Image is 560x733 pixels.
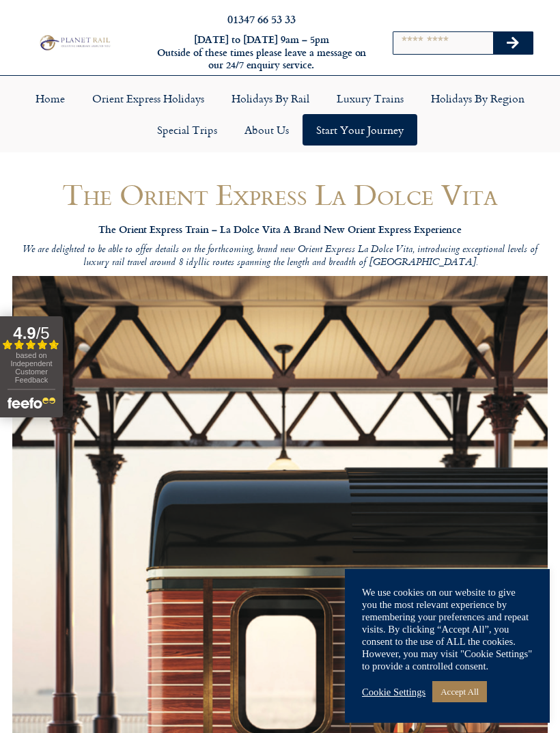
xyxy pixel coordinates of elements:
[7,83,553,146] nav: Menu
[37,33,112,52] img: Planet Rail Train Holidays Logo
[432,681,487,702] a: Accept All
[218,83,323,114] a: Holidays by Rail
[231,114,303,146] a: About Us
[303,114,417,146] a: Start your Journey
[98,222,462,236] strong: The Orient Express Train – La Dolce Vita A Brand New Orient Express Experience
[362,586,533,672] div: We use cookies on our website to give you the most relevant experience by remembering your prefer...
[417,83,538,114] a: Holidays by Region
[22,83,79,114] a: Home
[493,32,533,54] button: Search
[12,178,548,210] h1: The Orient Express La Dolce Vita
[143,114,231,146] a: Special Trips
[153,33,370,72] h6: [DATE] to [DATE] 9am – 5pm Outside of these times please leave a message on our 24/7 enquiry serv...
[79,83,218,114] a: Orient Express Holidays
[362,686,425,698] a: Cookie Settings
[12,244,548,269] p: We are delighted to be able to offer details on the forthcoming, brand new Orient Express La Dolc...
[323,83,417,114] a: Luxury Trains
[227,11,296,27] a: 01347 66 53 33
